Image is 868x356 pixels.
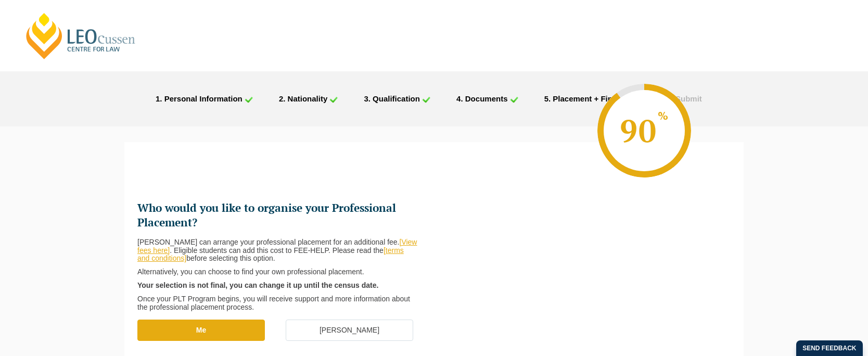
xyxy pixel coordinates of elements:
img: check_icon [245,96,253,103]
img: check_icon [329,96,338,103]
p: Alternatively, you can choose to find your own professional placement. [137,268,417,276]
h2: Who would you like to organise your Professional Placement? [137,201,426,230]
strong: Your selection is not final, you can change it up until the census date. [137,281,378,289]
p: [PERSON_NAME] can arrange your professional placement for an additional fee. . Eligible students ... [137,238,417,263]
span: 3 [364,94,368,103]
iframe: LiveChat chat widget [798,286,842,330]
a: [terms and conditions] [137,246,404,263]
p: Once your PLT Program begins, you will receive support and more information about the professiona... [137,295,417,312]
span: 2 [279,94,283,103]
span: . Personal Information [160,94,242,103]
label: Me [137,320,265,341]
span: . Nationality [283,94,327,103]
img: check_icon [422,96,430,103]
span: 1 [156,94,160,103]
label: [PERSON_NAME] [286,320,413,341]
span: . Qualification [368,94,420,103]
a: [PERSON_NAME] Centre for Law [23,11,138,60]
a: [View fees here] [137,238,417,255]
span: 90 [618,110,670,151]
